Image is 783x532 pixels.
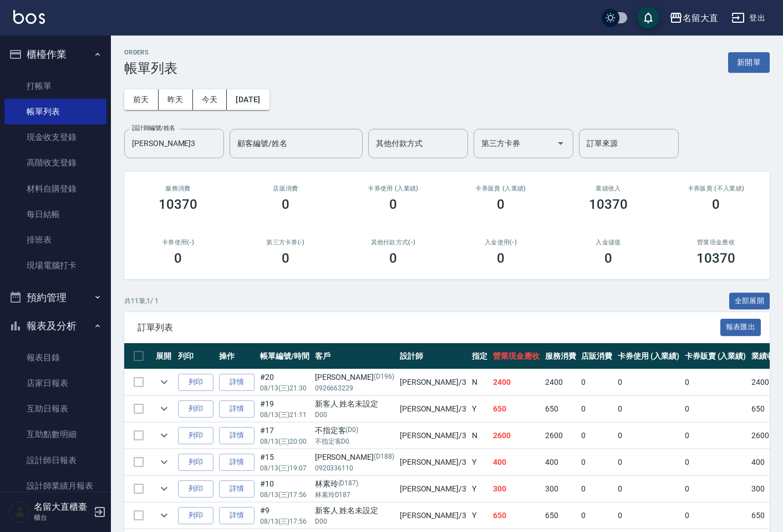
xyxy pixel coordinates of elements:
p: (D188) [374,451,394,463]
td: 0 [615,449,682,475]
td: 300 [490,476,542,502]
button: expand row [156,374,172,390]
th: 服務消費 [542,343,579,369]
h2: 業績收入 [568,185,649,192]
td: 0 [615,503,682,529]
a: 新開單 [728,57,770,67]
button: expand row [156,454,172,470]
p: (D196) [374,372,394,383]
a: 店家日報表 [4,370,106,396]
a: 帳單列表 [4,99,106,124]
h3: 0 [712,197,720,212]
td: 2400 [542,369,579,395]
div: 新客人 姓名未設定 [315,398,394,410]
td: N [469,423,490,449]
th: 店販消費 [578,343,615,369]
h3: 0 [497,197,505,212]
button: 前天 [124,89,159,110]
a: 每日結帳 [4,202,106,227]
div: 新客人 姓名未設定 [315,505,394,516]
button: Open [552,134,570,152]
h3: 帳單列表 [124,61,177,76]
p: 08/13 (三) 17:56 [260,490,309,500]
a: 詳情 [219,454,255,471]
h3: 10370 [589,197,628,212]
td: #20 [257,369,312,395]
button: 櫃檯作業 [4,40,106,69]
p: 0920336110 [315,463,394,473]
th: 營業現金應收 [490,343,542,369]
a: 互助日報表 [4,396,106,421]
p: 08/13 (三) 19:07 [260,463,309,473]
a: 現金收支登錄 [4,124,106,150]
td: Y [469,476,490,502]
td: #19 [257,396,312,422]
td: [PERSON_NAME] /3 [397,423,469,449]
a: 互助點數明細 [4,421,106,447]
h2: 卡券使用 (入業績) [353,185,434,192]
p: D00 [315,410,394,420]
a: 報表匯出 [720,322,761,332]
td: #10 [257,476,312,502]
img: Logo [13,10,45,24]
button: expand row [156,427,172,444]
td: 400 [542,449,579,475]
button: 名留大直 [665,7,723,29]
td: 400 [490,449,542,475]
p: 08/13 (三) 21:30 [260,383,309,393]
h2: 入金儲值 [568,239,649,246]
h3: 10370 [696,250,735,266]
td: 0 [682,503,749,529]
td: 650 [490,396,542,422]
td: [PERSON_NAME] /3 [397,369,469,395]
h2: 其他付款方式(-) [353,239,434,246]
th: 操作 [216,343,257,369]
p: D00 [315,516,394,526]
div: [PERSON_NAME] [315,372,394,383]
td: 2600 [490,423,542,449]
img: Person [9,501,31,523]
td: Y [469,449,490,475]
button: 列印 [178,400,213,418]
td: 0 [615,423,682,449]
p: 林素玲D187 [315,490,394,500]
th: 客戶 [312,343,397,369]
p: 08/13 (三) 21:11 [260,410,309,420]
a: 設計師業績月報表 [4,473,106,499]
a: 詳情 [219,374,255,391]
h5: 名留大直櫃臺 [34,501,90,513]
td: 0 [682,449,749,475]
p: 08/13 (三) 17:56 [260,516,309,526]
button: 報表匯出 [720,319,761,336]
th: 卡券使用 (入業績) [615,343,682,369]
th: 卡券販賣 (入業績) [682,343,749,369]
a: 高階收支登錄 [4,150,106,175]
button: 登出 [727,8,770,28]
td: 2400 [490,369,542,395]
h3: 0 [497,250,505,266]
a: 排班表 [4,227,106,253]
th: 帳單編號/時間 [257,343,312,369]
h3: 0 [174,250,182,266]
h3: 0 [389,197,397,212]
h2: 營業現金應收 [675,239,756,246]
h3: 0 [282,197,289,212]
td: Y [469,503,490,529]
h2: 第三方卡券(-) [245,239,326,246]
td: 0 [578,423,615,449]
td: [PERSON_NAME] /3 [397,396,469,422]
h2: 卡券販賣 (不入業績) [675,185,756,192]
button: save [637,7,659,29]
button: expand row [156,400,172,417]
h2: 入金使用(-) [460,239,541,246]
h2: 卡券販賣 (入業績) [460,185,541,192]
button: 列印 [178,507,213,524]
td: #17 [257,423,312,449]
h2: 店販消費 [245,185,326,192]
td: 0 [682,396,749,422]
td: 650 [542,503,579,529]
th: 展開 [153,343,175,369]
button: 新開單 [728,52,770,73]
a: 打帳單 [4,73,106,99]
button: 列印 [178,454,213,471]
